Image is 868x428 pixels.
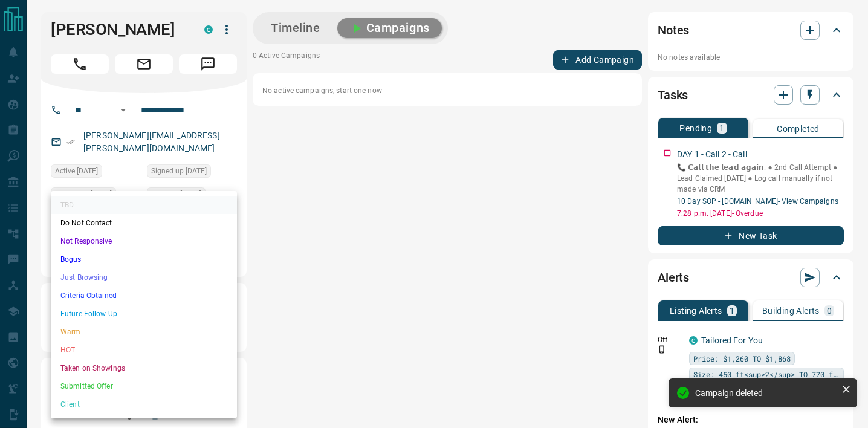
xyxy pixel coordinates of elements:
li: Just Browsing [51,268,237,287]
li: Future Follow Up [51,305,237,323]
div: Campaign deleted [695,388,837,398]
li: Do Not Contact [51,214,237,232]
li: Client [51,395,237,413]
li: Criteria Obtained [51,287,237,305]
li: Taken on Showings [51,359,237,377]
li: Not Responsive [51,232,237,250]
li: HOT [51,341,237,359]
li: Warm [51,323,237,341]
li: Submitted Offer [51,377,237,395]
li: Bogus [51,250,237,268]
